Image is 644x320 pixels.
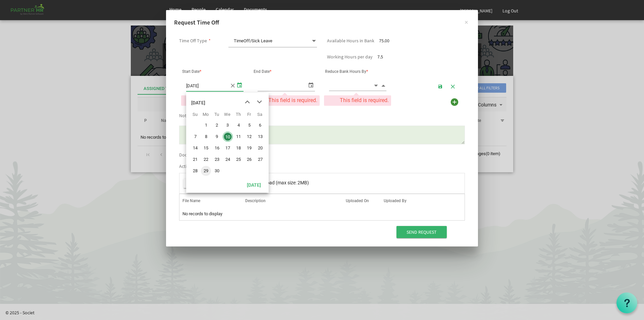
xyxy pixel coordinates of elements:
label: Activity Documents [179,164,218,169]
span: Thursday, September 18, 2025 [233,143,244,153]
span: close [229,80,235,91]
span: Thursday, September 11, 2025 [233,132,244,142]
label: Documents [179,152,202,157]
span: Sunday, September 21, 2025 [190,154,200,165]
span: Tuesday, September 2, 2025 [212,120,222,130]
span: Wednesday, September 24, 2025 [223,154,233,165]
span: Start Date [182,69,201,74]
span: Wednesday, September 3, 2025 [223,120,233,130]
span: Saturday, September 6, 2025 [255,120,265,130]
span: Monday, September 1, 2025 [201,120,211,130]
span: Friday, September 19, 2025 [244,143,254,153]
span: Tuesday, September 23, 2025 [212,154,222,165]
span: Saturday, September 13, 2025 [255,132,265,142]
span: 7.5 [377,54,383,60]
span: End Date [254,69,271,74]
span: Sunday, September 7, 2025 [190,132,200,142]
label: Working Hours per day [327,54,373,59]
span: Friday, September 26, 2025 [244,154,254,165]
button: Cancel [448,81,458,91]
div: title [191,96,205,109]
span: Sunday, September 14, 2025 [190,143,200,153]
div: Add more time to Request [449,97,460,107]
button: Today [243,180,265,189]
td: No records to display [179,208,465,220]
button: previous month [241,96,253,108]
span: Thursday, September 4, 2025 [233,120,244,130]
span: Description [245,198,266,203]
span: Uploaded By [384,198,407,203]
h4: Request Time Off [174,18,470,27]
th: Mo [200,109,211,120]
span: Friday, September 12, 2025 [244,132,254,142]
span: Monday, September 8, 2025 [201,132,211,142]
span: Saturday, September 27, 2025 [255,154,265,165]
span: File Name [182,198,200,203]
span: select [307,80,315,90]
span: 75.00 [379,38,389,44]
button: next month [253,96,265,108]
img: add.png [449,97,460,107]
span: Friday, September 5, 2025 [244,120,254,130]
span: Wednesday, September 10, 2025 [223,132,233,142]
span: Tuesday, September 16, 2025 [212,143,222,153]
span: Tuesday, September 9, 2025 [212,132,222,142]
span: Saturday, September 20, 2025 [255,143,265,153]
th: Th [233,109,244,120]
span: select [235,80,244,90]
th: Fr [244,109,254,120]
th: Su [190,109,200,120]
span: Uploaded On [346,198,369,203]
span: Monday, September 29, 2025 [201,166,211,176]
span: Reduce Bank Hours By [325,69,368,74]
span: Increment value [380,82,386,89]
label: Available Hours in Bank [327,38,374,43]
input: Send Request [396,226,447,238]
label: Time Off Type [179,38,207,43]
span: Decrement value [373,82,379,89]
td: Wednesday, September 10, 2025 [222,131,233,142]
button: × [458,13,475,30]
th: Sa [255,109,265,120]
label: Note [179,113,189,118]
span: Tuesday, September 30, 2025 [212,166,222,176]
span: Thursday, September 25, 2025 [233,154,244,165]
span: Sunday, September 28, 2025 [190,166,200,176]
span: Monday, September 15, 2025 [201,143,211,153]
span: Wednesday, September 17, 2025 [223,143,233,153]
button: Save [435,81,445,91]
th: We [222,109,233,120]
th: Tu [211,109,222,120]
button: Browse... [183,179,215,188]
span: Monday, September 22, 2025 [201,154,211,165]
